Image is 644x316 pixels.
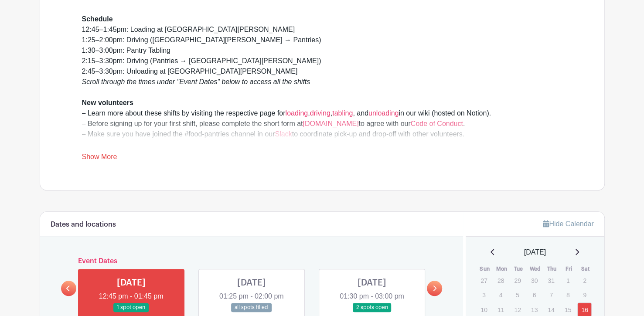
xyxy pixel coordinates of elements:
[577,274,592,287] p: 2
[544,288,558,302] p: 7
[275,130,292,138] a: Slack
[76,257,427,265] h6: Event Dates
[527,265,544,273] th: Wed
[82,14,562,213] div: 12:45–1:45pm: Loading at [GEOGRAPHIC_DATA][PERSON_NAME] 1:25–2:00pm: Driving ([GEOGRAPHIC_DATA][P...
[543,265,560,273] th: Thu
[476,265,493,273] th: Sun
[510,265,527,273] th: Tue
[527,288,542,302] p: 6
[494,274,508,287] p: 28
[544,274,558,287] p: 31
[82,153,117,164] a: Show More
[561,288,575,302] p: 8
[477,274,491,287] p: 27
[477,288,491,302] p: 3
[527,274,542,287] p: 30
[332,109,353,117] a: tabling
[82,99,133,106] strong: New volunteers
[368,109,399,117] a: unloading
[82,15,113,23] strong: Schedule
[577,288,592,302] p: 9
[510,288,525,302] p: 5
[51,221,116,229] h6: Dates and locations
[411,120,463,127] a: Code of Conduct
[543,220,593,228] a: Hide Calendar
[82,78,310,85] em: Scroll through the times under "Event Dates" below to access all the shifts
[561,274,575,287] p: 1
[510,274,525,287] p: 29
[493,265,510,273] th: Mon
[494,288,508,302] p: 4
[577,265,594,273] th: Sat
[560,265,577,273] th: Fri
[303,120,358,127] a: [DOMAIN_NAME]
[524,247,546,258] span: [DATE]
[285,109,308,117] a: loading
[310,109,331,117] a: driving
